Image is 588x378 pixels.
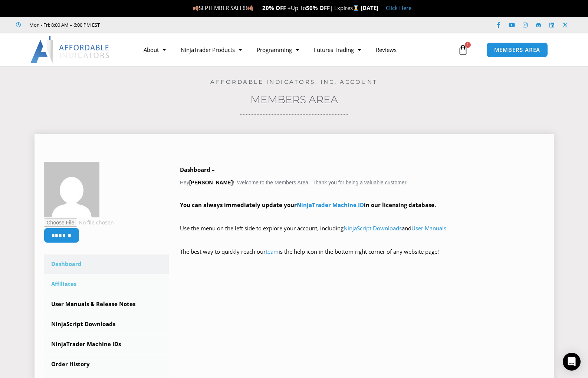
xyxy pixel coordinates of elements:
[411,224,446,232] a: User Manuals
[344,224,402,232] a: NinjaScript Downloads
[465,42,471,48] span: 1
[180,166,215,173] b: Dashboard –
[386,4,411,11] a: Click Here
[353,5,359,11] img: ⌛
[249,41,306,58] a: Programming
[180,201,436,208] strong: You can always immediately update your in our licensing database.
[262,4,291,11] strong: 20% OFF +
[250,93,338,106] a: Members Area
[44,275,169,294] a: Affiliates
[306,41,368,58] a: Futures Trading
[563,353,581,371] div: Open Intercom Messenger
[494,47,541,53] span: MEMBERS AREA
[136,41,456,58] nav: Menu
[173,41,249,58] a: NinjaTrader Products
[44,315,169,334] a: NinjaScript Downloads
[44,295,169,314] a: User Manuals & Release Notes
[44,335,169,354] a: NinjaTrader Machine IDs
[247,5,253,11] img: 🍂
[193,5,198,11] img: 🍂
[180,223,545,244] p: Use the menu on the left side to explore your account, including and .
[486,42,548,57] a: MEMBERS AREA
[44,254,169,274] a: Dashboard
[136,41,173,58] a: About
[193,4,361,11] span: SEPTEMBER SALE!!! Up To | Expires
[110,21,221,29] iframe: Customer reviews powered by Trustpilot
[44,162,99,217] img: 306a39d853fe7ca0a83b64c3a9ab38c2617219f6aea081d20322e8e32295346b
[180,247,545,267] p: The best way to quickly reach our is the help icon in the bottom right corner of any website page!
[361,4,378,11] strong: [DATE]
[30,36,110,63] img: LogoAI | Affordable Indicators – NinjaTrader
[266,248,279,255] a: team
[189,180,233,185] strong: [PERSON_NAME]
[27,20,100,29] span: Mon - Fri: 8:00 AM – 6:00 PM EST
[210,78,378,85] a: Affordable Indicators, Inc. Account
[297,201,364,208] a: NinjaTrader Machine ID
[306,4,330,11] strong: 50% OFF
[180,165,545,267] div: Hey ! Welcome to the Members Area. Thank you for being a valuable customer!
[368,41,404,58] a: Reviews
[44,355,169,374] a: Order History
[447,39,479,60] a: 1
